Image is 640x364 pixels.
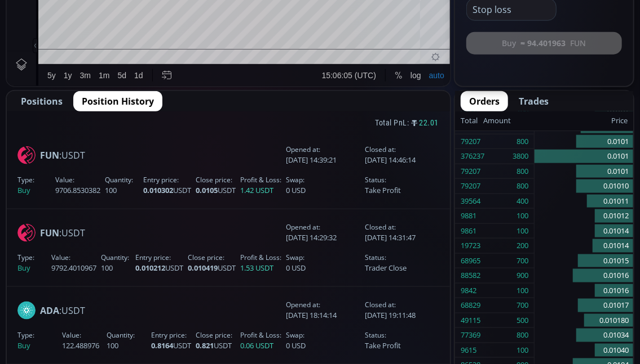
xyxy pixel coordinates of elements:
div: 1 h [95,6,104,15]
div: Compare [152,6,184,15]
div: 0.01015 [535,254,633,269]
span: USDT [133,248,186,278]
b: ADA [40,304,59,317]
span: 0 USD [284,326,363,356]
div: 9861 [461,224,476,239]
div: 100 [517,343,528,358]
div: 800 [517,134,528,149]
div: 77369 [461,328,480,343]
div: Total PnL: [7,111,450,132]
div: 0.01010 [535,179,633,194]
span: [DATE] 14:31:47 [363,218,442,248]
div: −0.0002 (−2.29%) [275,28,333,36]
span: Position History [82,95,154,108]
div: Price [511,114,628,128]
div: 9842 [461,284,476,298]
span: Orders [469,95,500,108]
div: O [149,28,155,36]
span: 0.06 USDT [238,326,284,356]
span: [DATE] 14:46:14 [363,140,442,170]
span: 9706.8530382 [54,170,103,201]
div: 90.724M [65,41,94,49]
div: 19723 [461,239,480,253]
b: 0.821 [196,340,214,350]
div: 900 [517,268,528,283]
div: 79207 [461,134,480,149]
span: Positions [21,95,63,108]
div: 0.010180 [535,313,633,329]
div: 700 [517,254,528,268]
button: Orders [461,91,508,111]
span: 1.53 USDT [238,248,284,278]
span: :USDT [40,149,85,162]
b: FUN [40,227,59,239]
span: USDT [193,326,238,356]
div: 400 [517,194,528,209]
span: [DATE] 14:29:32 [284,218,363,248]
div:  [10,150,19,161]
div: 0.01012 [535,209,633,224]
div: 0.0109 [155,28,178,36]
span: 100 [103,170,142,201]
span: 9792.4010967 [50,248,99,278]
span: [DATE] 14:39:21 [284,140,363,170]
div: Market open [130,26,140,36]
span: 100 [104,326,149,356]
b: 0.010212 [135,263,165,273]
div: 9615 [461,343,476,358]
span: 100 [99,248,134,278]
div: 49115 [461,313,480,328]
div: 68829 [461,298,480,313]
button: Position History [73,91,162,111]
span: :USDT [40,304,85,317]
div: 800 [517,164,528,179]
div: 200 [517,239,528,253]
div: 68965 [461,254,480,268]
span: USDT [149,326,193,356]
div: 0.01011 [535,194,633,209]
div: 376237 [461,149,484,164]
span: [DATE] 19:11:48 [363,295,442,326]
div: Amount [483,114,511,128]
span: [DATE] 18:14:14 [284,295,363,326]
b: 0.0105 [196,185,218,195]
div: FUNToken [72,26,122,36]
div: Indicators [210,6,245,15]
span: Trader Close [363,248,442,278]
div: Total [461,114,483,128]
div: 100 [517,209,528,223]
div: 800 [517,328,528,343]
div: H [181,28,187,36]
div: 0.0101 [535,134,633,150]
span: USDT [141,170,193,201]
b: 0.8164 [151,340,173,350]
span: 1.42 USDT [238,170,284,201]
div: 0.0101 [535,164,633,179]
div: 700 [517,298,528,313]
div: 3800 [513,149,528,164]
span: USDT [193,170,238,201]
div: 0.01034 [535,328,633,343]
button: Trades [510,91,557,111]
div: 100 [517,284,528,298]
div: 0.01014 [535,239,633,254]
div: 100 [517,224,528,239]
div: 0.0106 [249,28,272,36]
span: Buy [15,326,60,356]
span: 0 USD [284,170,363,201]
div: FUN [37,26,55,36]
span: Trades [519,95,549,108]
b: 0.010419 [188,263,218,273]
div: L [213,28,217,36]
div: 39564 [461,194,480,209]
span: 122.488976 [60,326,104,356]
span: Buy [15,248,50,278]
div: 800 [517,179,528,194]
div: 0.0111 [187,28,210,36]
b: FUN [40,149,59,161]
div: 0.0101 [535,149,633,164]
span: Buy [15,170,54,201]
div: 79207 [461,164,480,179]
span: 22.01 [420,117,439,129]
div: 88582 [461,268,480,283]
